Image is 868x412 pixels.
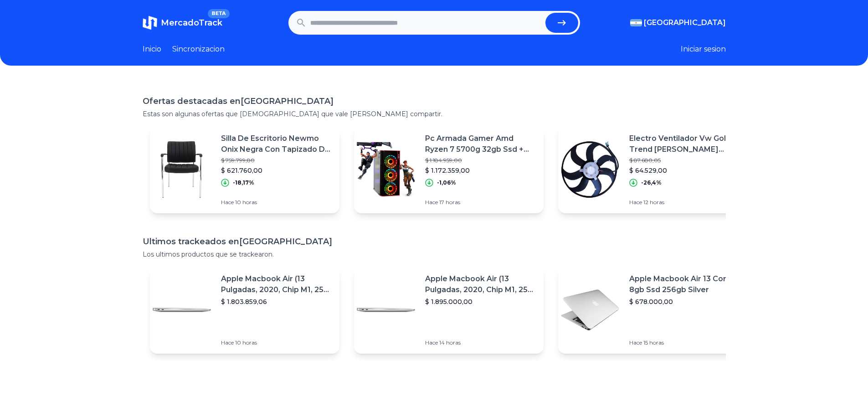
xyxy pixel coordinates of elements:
img: Featured image [150,138,214,201]
a: Sincronizacion [172,44,225,55]
p: Silla De Escritorio Newmo Onix Negra Con Tapizado De Cuero Sintético X 4 Unidades [221,133,332,155]
p: $ 1.895.000,00 [425,297,536,306]
img: Featured image [354,278,418,342]
p: Apple Macbook Air (13 Pulgadas, 2020, Chip M1, 256 Gb De Ssd, 8 Gb De Ram) - Plata [221,273,332,295]
img: Featured image [150,278,214,342]
p: Hace 12 horas [629,199,740,206]
h1: Ultimos trackeados en [GEOGRAPHIC_DATA] [143,235,726,248]
p: -1,06% [437,179,456,186]
p: $ 1.184.959,00 [425,157,536,164]
a: Featured imageSilla De Escritorio Newmo Onix Negra Con Tapizado De Cuero Sintético X 4 Unidades$ ... [150,126,339,213]
p: Pc Armada Gamer Amd Ryzen 7 5700g 32gb Ssd + Hdd 2tb Ver2.0 [425,133,536,155]
img: Featured image [354,138,418,201]
span: [GEOGRAPHIC_DATA] [644,17,726,28]
button: [GEOGRAPHIC_DATA] [630,17,726,28]
p: -26,4% [641,179,662,186]
p: $ 64.529,00 [629,166,740,175]
a: Featured imageApple Macbook Air (13 Pulgadas, 2020, Chip M1, 256 Gb De Ssd, 8 Gb De Ram) - Plata$... [150,266,339,354]
button: Iniciar sesion [681,44,726,55]
img: Featured image [558,278,622,342]
a: MercadoTrackBETA [143,15,222,30]
img: Featured image [558,138,622,201]
p: $ 87.680,05 [629,157,740,164]
img: MercadoTrack [143,15,157,30]
p: -18,17% [233,179,254,186]
p: Estas son algunas ofertas que [DEMOGRAPHIC_DATA] que vale [PERSON_NAME] compartir. [143,109,726,118]
p: $ 1.172.359,00 [425,166,536,175]
a: Featured imageElectro Ventilador Vw Gol Trend [PERSON_NAME] Vogage C/aa$ 87.680,05$ 64.529,00-26,... [558,126,748,213]
p: Hace 14 horas [425,339,536,346]
p: Hace 17 horas [425,199,536,206]
img: Argentina [630,19,642,26]
p: Hace 10 horas [221,199,332,206]
h1: Ofertas destacadas en [GEOGRAPHIC_DATA] [143,95,726,108]
p: $ 1.803.859,06 [221,297,332,306]
p: Apple Macbook Air (13 Pulgadas, 2020, Chip M1, 256 Gb De Ssd, 8 Gb De Ram) - Plata [425,273,536,295]
p: Hace 10 horas [221,339,332,346]
a: Featured imageApple Macbook Air 13 Core I5 8gb Ssd 256gb Silver$ 678.000,00Hace 15 horas [558,266,748,354]
a: Featured imagePc Armada Gamer Amd Ryzen 7 5700g 32gb Ssd + Hdd 2tb Ver2.0$ 1.184.959,00$ 1.172.35... [354,126,544,213]
p: Electro Ventilador Vw Gol Trend [PERSON_NAME] Vogage C/aa [629,133,740,155]
p: Hace 15 horas [629,339,740,346]
span: BETA [208,9,229,18]
a: Featured imageApple Macbook Air (13 Pulgadas, 2020, Chip M1, 256 Gb De Ssd, 8 Gb De Ram) - Plata$... [354,266,544,354]
p: $ 621.760,00 [221,166,332,175]
a: Inicio [143,44,161,55]
p: Los ultimos productos que se trackearon. [143,250,726,259]
p: Apple Macbook Air 13 Core I5 8gb Ssd 256gb Silver [629,273,740,295]
span: MercadoTrack [161,18,222,28]
p: $ 759.799,80 [221,157,332,164]
p: $ 678.000,00 [629,297,740,306]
